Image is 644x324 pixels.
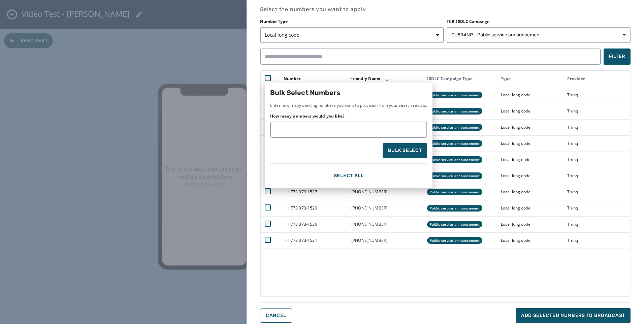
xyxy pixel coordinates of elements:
[609,53,625,60] span: Filter
[447,19,631,24] label: TCR 10DLC Campaign
[427,221,482,228] div: Public service announcement
[497,119,563,135] td: Local long code
[347,184,422,200] td: [PHONE_NUMBER]
[427,156,482,163] div: Public service announcement
[497,87,563,103] td: Local long code
[348,73,392,84] button: Sort by [object Object]
[388,147,422,154] span: Bulk Select
[563,135,630,152] td: Thinq
[516,308,631,323] button: Add selected numbers to broadcast
[260,5,631,13] h4: Select the numbers you want to apply
[347,200,422,216] td: [PHONE_NUMBER]
[285,237,291,243] span: +1
[497,232,563,249] td: Local long code
[563,232,630,249] td: Thinq
[521,312,625,319] span: Add selected numbers to broadcast
[563,152,630,168] td: Thinq
[270,88,427,97] h5: Bulk Select Numbers
[285,189,291,195] span: +1
[266,313,286,318] span: Cancel
[281,73,303,84] button: Sort by [object Object]
[427,140,482,147] div: Public service announcement
[270,103,427,108] p: Enter how many sending numbers you want to provision from your search results.
[426,76,496,82] div: 10DLC Campaign Type
[604,48,631,65] button: Filter
[563,216,630,232] td: Thinq
[285,205,291,211] span: +1
[451,32,541,38] span: CU5R4NP - Public service announcement
[497,168,563,184] td: Local long code
[497,103,563,119] td: Local long code
[427,237,482,244] div: Public service announcement
[427,205,482,212] div: Public service announcement
[497,200,563,216] td: Local long code
[567,76,630,82] div: Provider
[563,119,630,135] td: Thinq
[563,184,630,200] td: Thinq
[260,309,292,323] button: Cancel
[563,87,630,103] td: Thinq
[285,221,291,227] span: +1
[427,124,482,131] div: Public service announcement
[285,237,317,243] span: 773 373 - 1531
[501,76,563,82] div: Type
[563,200,630,216] td: Thinq
[427,172,482,179] div: Public service announcement
[265,32,439,38] span: Local long code
[260,19,444,24] label: Number Type
[497,135,563,152] td: Local long code
[285,205,317,211] span: 773 373 - 1529
[563,168,630,184] td: Thinq
[427,108,482,115] div: Public service announcement
[260,27,444,43] button: Local long code
[383,143,427,158] button: Bulk Select
[276,173,422,179] div: Select All
[285,221,317,227] span: 773 373 - 1530
[563,103,630,119] td: Thinq
[427,92,482,98] div: Public service announcement
[427,189,482,195] div: Public service announcement
[347,216,422,232] td: [PHONE_NUMBER]
[497,184,563,200] td: Local long code
[270,114,345,119] label: How many numbers would you like?
[497,152,563,168] td: Local long code
[447,27,631,43] button: CU5R4NP - Public service announcement
[347,232,422,249] td: [PHONE_NUMBER]
[285,189,317,195] span: 773 373 - 1527
[270,169,427,183] button: Select All
[497,216,563,232] td: Local long code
